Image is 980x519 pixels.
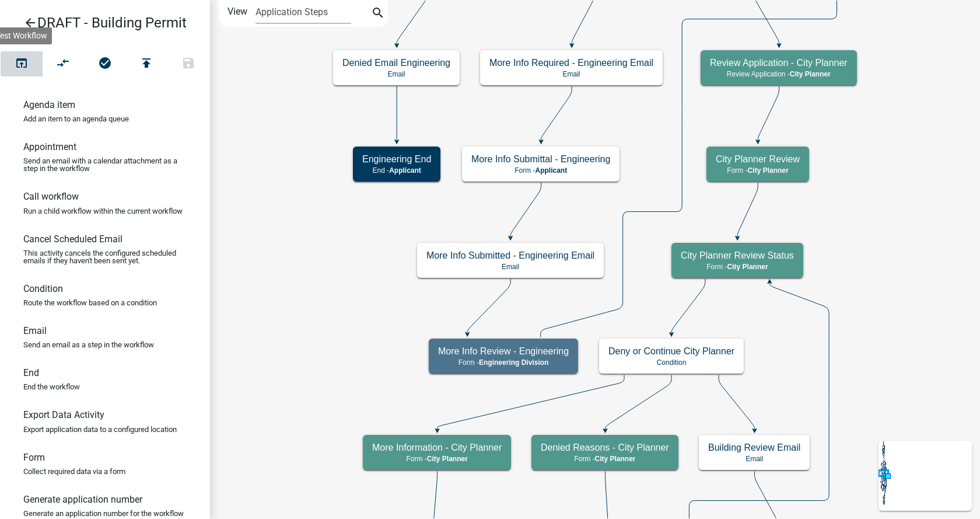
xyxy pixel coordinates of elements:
[371,6,385,22] i: search
[23,16,37,32] i: arrow_back
[716,166,800,175] p: Form -
[427,455,468,463] span: City Planner
[57,56,71,72] i: compare_arrows
[23,99,75,110] h6: Agenda item
[23,191,79,202] h6: Call workflow
[42,51,84,76] button: Auto Layout
[23,426,177,433] p: Export application data to a configured location
[139,56,153,72] i: publish
[84,51,126,76] button: No problems
[23,468,125,475] p: Collect required data via a form
[438,358,569,367] p: Form -
[438,346,569,357] h5: More Info Review - Engineering
[489,70,653,78] p: Email
[23,299,157,306] p: Route the workflow based on a condition
[471,166,610,175] p: Form -
[23,207,183,215] p: Run a child workflow within the current workflow
[23,367,39,378] h6: End
[23,409,104,420] h6: Export Data Activity
[710,57,848,68] h5: Review Application - City Planner
[23,325,47,336] h6: Email
[372,442,502,453] h5: More Information - City Planner
[535,166,568,175] span: Applicant
[362,166,431,175] p: End -
[125,51,167,76] button: Publish
[15,56,29,72] i: open_in_browser
[23,234,123,245] h6: Cancel Scheduled Email
[23,283,63,294] h6: Condition
[541,455,669,463] p: Form -
[426,263,594,271] p: Email
[23,510,184,517] p: Generate an application number for the workflow
[479,358,548,367] span: Engineering Division
[748,166,789,175] span: City Planner
[489,57,653,68] h5: More Info Required - Engineering Email
[167,51,209,76] button: Save
[608,358,734,367] p: Condition
[708,442,800,453] h5: Building Review Email
[594,455,635,463] span: City Planner
[23,141,76,152] h6: Appointment
[1,51,209,79] div: Workflow actions
[23,494,142,505] h6: Generate application number
[9,9,191,36] a: DRAFT - Building Permit
[608,346,734,357] h5: Deny or Continue City Planner
[23,383,80,391] p: End the workflow
[23,157,187,172] p: Send an email with a calendar attachment as a step in the workflow
[23,341,154,349] p: Send an email as a step in the workflow
[98,56,112,72] i: check_circle
[1,51,43,76] button: Test Workflow
[23,115,129,123] p: Add an item to an agenda queue
[426,250,594,261] h5: More Info Submitted - Engineering Email
[727,263,768,271] span: City Planner
[790,70,831,78] span: City Planner
[471,154,610,165] h5: More Info Submittal - Engineering
[716,154,800,165] h5: City Planner Review
[181,56,195,72] i: save
[710,70,848,78] p: Review Application -
[708,455,800,463] p: Email
[342,57,450,68] h5: Denied Email Engineering
[369,5,387,23] button: search
[23,452,45,463] h6: Form
[681,250,794,261] h5: City Planner Review Status
[681,263,794,271] p: Form -
[23,249,187,264] p: This activity cancels the configured scheduled emails if they haven't been sent yet.
[541,442,669,453] h5: Denied Reasons - City Planner
[372,455,502,463] p: Form -
[342,70,450,78] p: Email
[389,166,421,175] span: Applicant
[362,154,431,165] h5: Engineering End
